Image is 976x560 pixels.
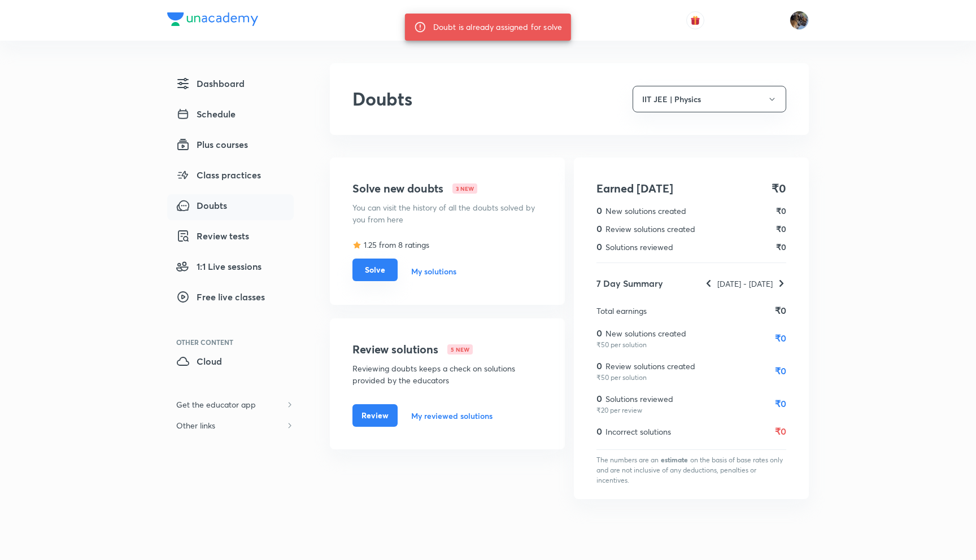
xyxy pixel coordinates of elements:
[605,360,695,372] p: Review solutions created
[596,240,603,253] h5: 0
[411,265,456,277] a: My solutions
[433,17,562,37] div: Doubt is already assigned for solve
[167,394,265,415] h6: Get the educator app
[605,241,673,253] p: Solutions reviewed
[690,15,700,25] img: avatar
[352,341,438,358] h4: Review solutions
[364,239,429,251] p: 1.25 from 8 ratings
[776,205,786,217] h6: ₹0
[661,455,688,464] span: estimate
[176,260,262,273] span: 1:1 Live sessions
[596,222,603,235] h5: 0
[167,225,294,251] a: Review tests
[790,11,809,30] img: Chayan Mehta
[176,168,261,182] span: Class practices
[596,277,663,290] h5: 7 Day Summary
[167,133,294,159] a: Plus courses
[717,278,773,290] p: [DATE] - [DATE]
[776,223,786,235] h6: ₹0
[596,425,603,438] h5: 0
[447,344,473,355] h6: 5 NEW
[352,202,542,225] p: You can visit the history of all the doubts solved by you from here
[596,340,686,350] p: ₹50 per solution
[167,103,294,129] a: Schedule
[176,107,236,121] span: Schedule
[596,180,673,197] h4: Earned [DATE]
[352,88,412,110] h2: Doubts
[452,183,477,194] h6: 3 NEW
[352,404,398,427] button: Review
[352,362,542,386] p: Reviewing doubts keeps a check on solutions provided by the educators
[167,12,258,29] a: Company Logo
[176,339,294,345] div: Other Content
[596,373,695,383] p: ₹50 per solution
[596,359,603,373] h5: 0
[176,290,265,304] span: Free live classes
[596,454,786,485] p: The numbers are an
[605,426,671,438] p: Incorrect solutions
[596,405,673,415] p: ₹20 per review
[776,241,786,253] h6: ₹0
[605,327,686,339] p: New solutions created
[605,223,695,235] p: Review solutions created
[167,164,294,190] a: Class practices
[176,199,227,212] span: Doubts
[772,180,786,197] h4: ₹0
[605,205,686,217] p: New solutions created
[352,259,398,281] button: Solve
[775,425,786,438] h5: ₹0
[167,286,294,312] a: Free live classes
[176,355,222,368] span: Cloud
[167,12,258,26] img: Company Logo
[167,72,294,98] a: Dashboard
[775,331,786,345] h5: ₹0
[176,77,245,90] span: Dashboard
[596,456,783,484] span: on the basis of base rates only and are not inclusive of any deductions, penalties or incentives.
[176,229,249,243] span: Review tests
[44,9,75,18] span: Support
[167,255,294,281] a: 1:1 Live sessions
[176,138,248,151] span: Plus courses
[775,364,786,378] h5: ₹0
[167,194,294,220] a: Doubts
[167,415,224,436] h6: Other links
[775,397,786,410] h5: ₹0
[686,11,704,29] button: avatar
[596,305,647,317] p: Total earnings
[596,326,603,340] h5: 0
[596,204,603,217] h5: 0
[633,86,786,112] button: IIT JEE | Physics
[411,410,493,422] a: My reviewed solutions
[352,180,443,197] h4: Solve new doubts
[605,393,673,405] p: Solutions reviewed
[775,304,786,317] h5: ₹0
[167,350,294,376] a: Cloud
[596,392,603,405] h5: 0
